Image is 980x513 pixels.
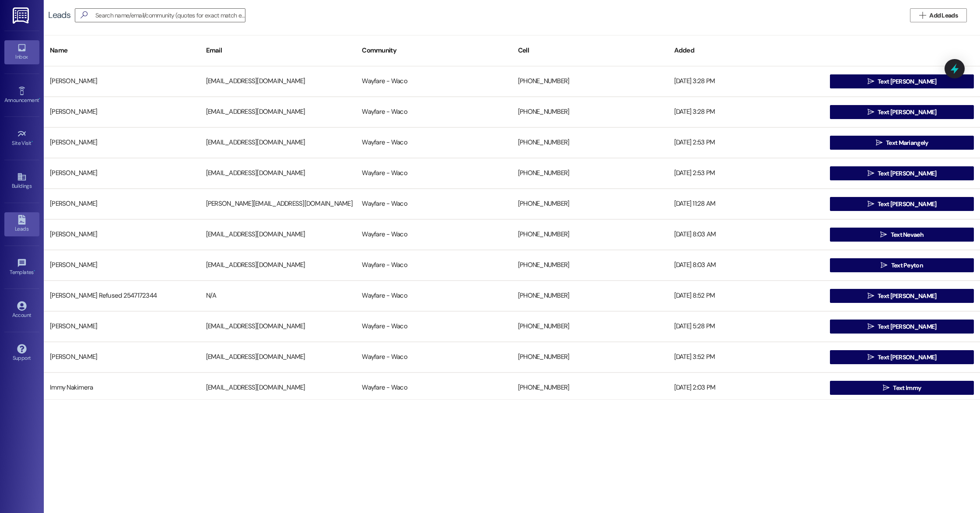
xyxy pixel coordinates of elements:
div: [EMAIL_ADDRESS][DOMAIN_NAME] [200,103,356,121]
div: [PERSON_NAME] [44,348,200,366]
div: Leads [48,11,70,20]
div: Wayfare - Waco [356,134,512,151]
div: Wayfare - Waco [356,226,512,243]
div: [DATE] 8:03 AM [668,256,824,274]
div: Wayfare - Waco [356,379,512,397]
i:  [868,109,874,116]
input: Search name/email/community (quotes for exact match e.g. "John Smith") [95,9,245,21]
div: [PHONE_NUMBER] [512,348,668,366]
div: [PHONE_NUMBER] [512,226,668,243]
img: ResiDesk Logo [13,7,31,24]
button: Text [PERSON_NAME] [830,289,974,303]
div: [EMAIL_ADDRESS][DOMAIN_NAME] [200,256,356,274]
button: Text [PERSON_NAME] [830,166,974,180]
button: Text Immy [830,381,974,395]
div: [EMAIL_ADDRESS][DOMAIN_NAME] [200,348,356,366]
span: Text [PERSON_NAME] [878,169,936,178]
div: [PHONE_NUMBER] [512,318,668,335]
div: [PERSON_NAME] Refused 2547172344 [44,287,200,305]
button: Text [PERSON_NAME] [830,197,974,211]
i:  [77,11,91,20]
div: [DATE] 2:53 PM [668,134,824,151]
div: [PERSON_NAME] [44,103,200,121]
div: [DATE] 3:28 PM [668,103,824,121]
div: [PHONE_NUMBER] [512,165,668,182]
i:  [868,200,874,207]
span: Text Nevaeh [891,230,924,239]
div: Wayfare - Waco [356,348,512,366]
div: Added [668,40,824,61]
div: [DATE] 11:28 AM [668,195,824,213]
div: Wayfare - Waco [356,195,512,213]
span: Text [PERSON_NAME] [878,108,936,117]
i:  [868,323,874,330]
i:  [919,12,926,19]
div: [EMAIL_ADDRESS][DOMAIN_NAME] [200,73,356,90]
a: Buildings [4,169,39,193]
i:  [868,78,874,85]
button: Text [PERSON_NAME] [830,320,974,334]
div: [DATE] 2:03 PM [668,379,824,397]
div: [PERSON_NAME] [44,73,200,90]
div: [PERSON_NAME] [44,318,200,335]
a: Account [4,299,39,322]
span: • [31,139,33,145]
span: Text [PERSON_NAME] [878,77,936,86]
i:  [876,139,882,146]
div: [PHONE_NUMBER] [512,379,668,397]
div: [PERSON_NAME] [44,226,200,243]
a: Site Visit • [4,126,39,150]
div: Wayfare - Waco [356,256,512,274]
div: Cell [512,40,668,61]
div: [PHONE_NUMBER] [512,256,668,274]
div: Wayfare - Waco [356,318,512,335]
div: [PHONE_NUMBER] [512,287,668,305]
div: [DATE] 2:53 PM [668,165,824,182]
i:  [868,292,874,299]
button: Text [PERSON_NAME] [830,105,974,119]
span: • [39,96,40,102]
span: Text [PERSON_NAME] [878,200,936,209]
div: [PHONE_NUMBER] [512,195,668,213]
div: Wayfare - Waco [356,287,512,305]
button: Text [PERSON_NAME] [830,350,974,364]
a: Leads [4,212,39,236]
div: [PHONE_NUMBER] [512,103,668,121]
div: [EMAIL_ADDRESS][DOMAIN_NAME] [200,318,356,335]
div: Name [44,40,200,61]
div: Community [356,40,512,61]
div: [EMAIL_ADDRESS][DOMAIN_NAME] [200,226,356,243]
span: Add Leads [929,11,958,20]
div: [PERSON_NAME] [44,134,200,151]
span: Text Immy [893,383,921,393]
i:  [881,262,887,269]
div: Immy Nakimera [44,379,200,397]
div: [EMAIL_ADDRESS][DOMAIN_NAME] [200,379,356,397]
div: [EMAIL_ADDRESS][DOMAIN_NAME] [200,165,356,182]
button: Text Peyton [830,258,974,272]
div: [DATE] 8:03 AM [668,226,824,243]
button: Add Leads [910,8,967,22]
div: [DATE] 8:52 PM [668,287,824,305]
span: Text [PERSON_NAME] [878,322,936,331]
span: Text [PERSON_NAME] [878,353,936,362]
div: [PERSON_NAME][EMAIL_ADDRESS][DOMAIN_NAME] [200,195,356,213]
i:  [868,170,874,177]
i:  [868,354,874,361]
div: [PERSON_NAME] [44,195,200,213]
span: Text [PERSON_NAME] [878,292,936,301]
div: [PHONE_NUMBER] [512,73,668,90]
a: Inbox [4,40,39,64]
div: [DATE] 3:28 PM [668,73,824,90]
button: Text Nevaeh [830,228,974,242]
span: Text Mariangely [886,138,928,148]
div: [PERSON_NAME] [44,256,200,274]
div: Wayfare - Waco [356,103,512,121]
div: N/A [200,287,356,305]
div: [DATE] 5:28 PM [668,318,824,335]
div: [EMAIL_ADDRESS][DOMAIN_NAME] [200,134,356,151]
i:  [883,384,889,391]
button: Text [PERSON_NAME] [830,74,974,88]
a: Support [4,341,39,365]
button: Text Mariangely [830,136,974,150]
